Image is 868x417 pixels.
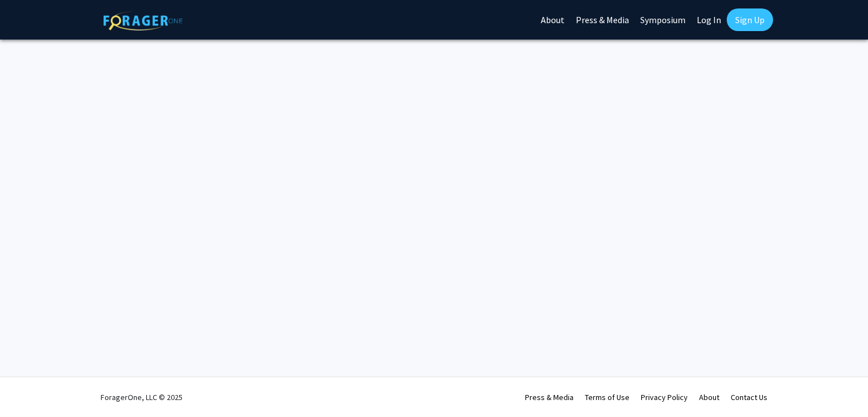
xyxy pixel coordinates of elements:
[641,392,688,402] a: Privacy Policy
[731,392,767,402] a: Contact Us
[101,377,183,417] div: ForagerOne, LLC © 2025
[699,392,719,402] a: About
[585,392,630,402] a: Terms of Use
[727,8,773,31] a: Sign Up
[103,11,183,31] img: ForagerOne Logo
[525,392,574,402] a: Press & Media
